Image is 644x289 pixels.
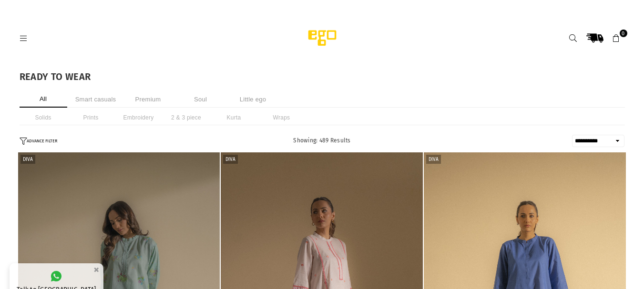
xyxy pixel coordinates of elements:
[15,34,32,41] a: Menu
[20,110,67,125] li: Solids
[20,72,625,81] h1: READY TO WEAR
[608,30,625,47] a: 0
[210,110,258,125] li: Kurta
[67,110,115,125] li: Prints
[72,91,120,108] li: Smart casuals
[293,137,350,144] span: Showing: 489 Results
[177,91,225,108] li: Soul
[223,155,238,164] label: Diva
[115,110,163,125] li: Embroidery
[20,91,67,108] li: All
[229,91,277,108] li: Little ego
[565,30,582,47] a: Search
[163,110,210,125] li: 2 & 3 piece
[20,155,35,164] label: Diva
[20,137,57,145] button: ADVANCE FILTER
[124,91,172,108] li: Premium
[620,30,627,37] span: 0
[91,262,102,278] button: ×
[282,29,363,48] img: Ego
[258,110,306,125] li: Wraps
[426,155,441,164] label: Diva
